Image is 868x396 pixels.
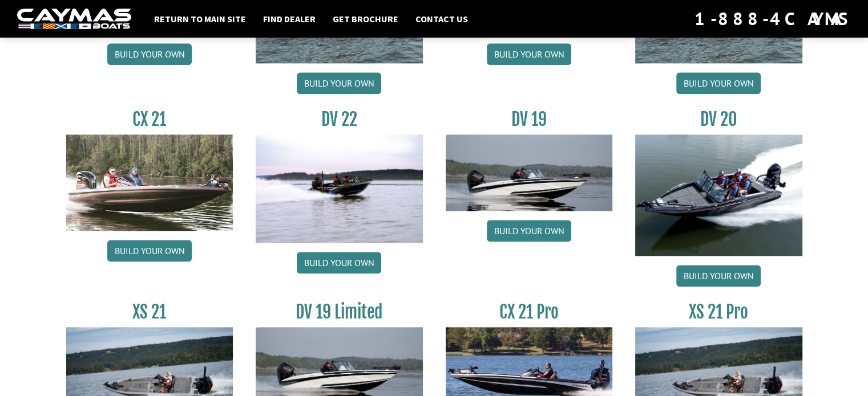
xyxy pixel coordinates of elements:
[297,252,381,273] a: Build your own
[66,134,233,230] img: CX21_thumb.jpg
[327,11,404,26] a: Get Brochure
[297,72,381,94] a: Build your own
[410,11,474,26] a: Contact Us
[256,301,423,322] h3: DV 19 Limited
[257,11,321,26] a: Find Dealer
[695,6,851,31] div: 1-888-4CAYMAS
[148,11,252,26] a: Return to main site
[66,109,233,130] h3: CX 21
[446,301,613,322] h3: CX 21 Pro
[256,134,423,243] img: DV22_original_motor_cropped_for_caymas_connect.jpg
[487,43,571,65] a: Build your own
[17,9,131,30] img: white-logo-c9c8dbefe5ff5ceceb0f0178aa75bf4bb51f6bca0971e226c86eb53dfe498488.png
[107,240,192,262] a: Build your own
[487,220,571,242] a: Build your own
[107,43,192,65] a: Build your own
[66,301,233,322] h3: XS 21
[635,109,802,130] h3: DV 20
[676,72,761,94] a: Build your own
[635,301,802,322] h3: XS 21 Pro
[635,134,802,256] img: DV_20_from_website_for_caymas_connect.png
[446,134,613,211] img: dv-19-ban_from_website_for_caymas_connect.png
[256,109,423,130] h3: DV 22
[446,109,613,130] h3: DV 19
[676,265,761,287] a: Build your own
